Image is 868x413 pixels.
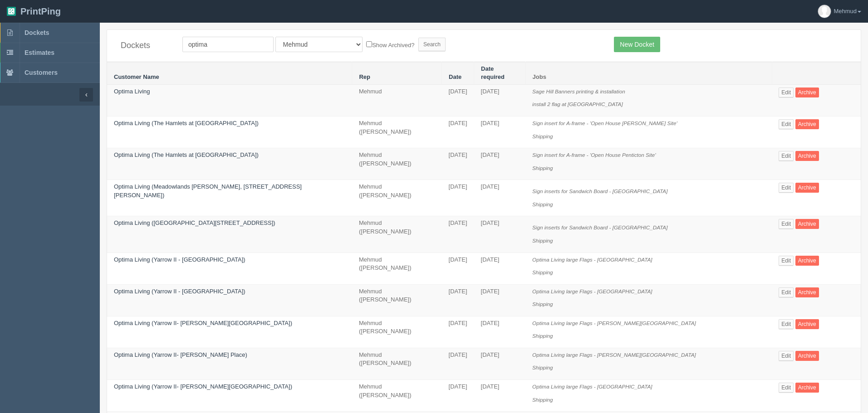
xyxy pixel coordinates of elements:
i: Optima Living large Flags - [PERSON_NAME][GEOGRAPHIC_DATA] [532,320,696,326]
td: [DATE] [474,253,526,284]
td: [DATE] [474,348,526,379]
a: New Docket [614,37,660,52]
h4: Dockets [121,41,169,50]
a: Edit [779,219,794,229]
a: Archive [795,119,819,129]
img: avatar_default-7531ab5dedf162e01f1e0bb0964e6a185e93c5c22dfe317fb01d7f8cd2b1632c.jpg [818,5,831,18]
a: Optima Living (Yarrow II - [GEOGRAPHIC_DATA]) [114,256,245,263]
td: [DATE] [474,284,526,316]
a: Optima Living (Yarrow II- [PERSON_NAME] Place) [114,351,247,358]
i: Optima Living large Flags - [GEOGRAPHIC_DATA] [532,257,652,262]
td: [DATE] [474,180,526,216]
i: Shipping [532,269,553,275]
i: Optima Living large Flags - [GEOGRAPHIC_DATA] [532,288,652,294]
span: Estimates [25,49,54,56]
i: Sign inserts for Sandwich Board - [GEOGRAPHIC_DATA] [532,188,667,194]
a: Edit [779,87,794,97]
span: Customers [25,69,58,76]
td: [DATE] [442,117,474,148]
a: Date [449,73,461,80]
a: Edit [779,383,794,393]
a: Optima Living (Meadowlands [PERSON_NAME], [STREET_ADDRESS][PERSON_NAME]) [114,183,302,199]
td: Mehmud ([PERSON_NAME]) [352,148,442,180]
i: Shipping [532,364,553,370]
td: Mehmud ([PERSON_NAME]) [352,316,442,348]
a: Optima Living [114,88,150,95]
td: [DATE] [442,284,474,316]
i: Shipping [532,201,553,207]
td: [DATE] [474,380,526,412]
a: Edit [779,151,794,161]
th: Jobs [525,62,772,84]
i: Shipping [532,333,553,339]
span: Dockets [25,29,49,36]
i: Sign inserts for Sandwich Board - [GEOGRAPHIC_DATA] [532,224,667,230]
i: Optima Living large Flags - [GEOGRAPHIC_DATA] [532,384,652,389]
i: install 2 flag at [GEOGRAPHIC_DATA] [532,101,623,107]
i: Shipping [532,165,553,171]
a: Edit [779,319,794,329]
a: Optima Living (Yarrow II- [PERSON_NAME][GEOGRAPHIC_DATA]) [114,383,292,390]
a: Optima Living (Yarrow II- [PERSON_NAME][GEOGRAPHIC_DATA]) [114,320,292,326]
a: Archive [795,287,819,297]
td: [DATE] [442,316,474,348]
a: Rep [359,73,370,80]
label: Show Archived? [366,39,414,50]
i: Shipping [532,133,553,139]
td: [DATE] [442,148,474,180]
input: Search [418,38,446,51]
a: Archive [795,151,819,161]
td: Mehmud ([PERSON_NAME]) [352,348,442,379]
a: Archive [795,319,819,329]
td: [DATE] [442,348,474,379]
a: Edit [779,287,794,297]
a: Archive [795,87,819,97]
td: [DATE] [442,180,474,216]
td: [DATE] [474,84,526,116]
td: Mehmud ([PERSON_NAME]) [352,117,442,148]
a: Archive [795,351,819,361]
a: Edit [779,256,794,266]
a: Date required [481,65,505,81]
a: Archive [795,256,819,266]
td: Mehmud ([PERSON_NAME]) [352,216,442,253]
a: Optima Living ([GEOGRAPHIC_DATA][STREET_ADDRESS]) [114,219,275,226]
input: Customer Name [182,37,274,52]
td: [DATE] [442,84,474,116]
a: Optima Living (The Hamlets at [GEOGRAPHIC_DATA]) [114,151,259,158]
td: Mehmud ([PERSON_NAME]) [352,284,442,316]
a: Archive [795,219,819,229]
a: Optima Living (The Hamlets at [GEOGRAPHIC_DATA]) [114,120,259,126]
td: Mehmud ([PERSON_NAME]) [352,180,442,216]
a: Archive [795,383,819,393]
a: Archive [795,183,819,193]
td: [DATE] [442,216,474,253]
i: Shipping [532,397,553,403]
a: Optima Living (Yarrow II - [GEOGRAPHIC_DATA]) [114,288,245,295]
td: [DATE] [474,316,526,348]
i: Sage Hill Banners printing & installation [532,88,625,94]
td: [DATE] [442,380,474,412]
td: [DATE] [474,117,526,148]
td: [DATE] [474,216,526,253]
i: Sign insert for A-frame - 'Open House [PERSON_NAME] Site' [532,120,677,126]
a: Edit [779,183,794,193]
img: logo-3e63b451c926e2ac314895c53de4908e5d424f24456219fb08d385ab2e579770.png [7,7,16,16]
a: Edit [779,351,794,361]
td: [DATE] [474,148,526,180]
td: Mehmud ([PERSON_NAME]) [352,380,442,412]
i: Sign insert for A-frame - 'Open House Penticton Site' [532,152,656,158]
input: Show Archived? [366,41,372,47]
a: Customer Name [114,73,159,80]
td: Mehmud ([PERSON_NAME]) [352,253,442,284]
i: Shipping [532,238,553,243]
i: Shipping [532,301,553,307]
td: Mehmud [352,84,442,116]
td: [DATE] [442,253,474,284]
a: Edit [779,119,794,129]
i: Optima Living large Flags - [PERSON_NAME][GEOGRAPHIC_DATA] [532,352,696,358]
